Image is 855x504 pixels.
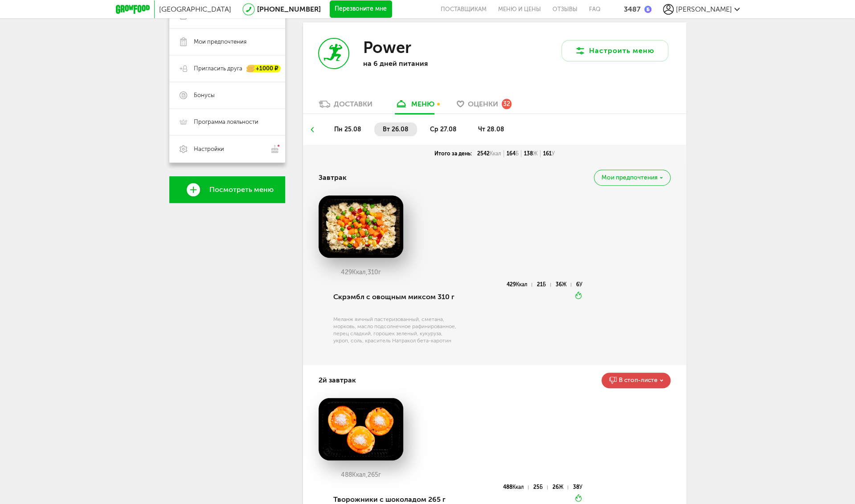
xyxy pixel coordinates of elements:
[540,150,557,157] div: 161
[333,316,457,344] div: Меланж яичный пастеризованный, сметана, морковь, масло подсолнечное рафинированное, перец сладкий...
[169,135,285,163] a: Настройки
[363,38,411,57] h3: Power
[194,65,242,73] span: Пригласить друга
[556,283,571,287] div: 36
[561,40,668,61] button: Настроить меню
[432,150,475,157] div: Итого за день:
[430,126,456,133] span: ср 27.08
[576,283,582,287] div: 6
[169,109,285,135] a: Программа лояльности
[378,268,381,276] span: г
[601,175,658,181] span: Мои предпочтения
[533,485,547,489] div: 25
[319,471,403,479] div: 488 265
[209,186,274,194] span: Посмотреть меню
[540,484,543,490] span: Б
[644,6,651,13] img: bonus_b.cdccf46.png
[619,377,658,383] span: В стоп-листе
[363,59,479,68] p: на 6 дней питания
[579,281,582,288] span: У
[319,398,403,460] img: big_ODjpldn9T9OdJK2T.png
[559,484,564,490] span: Ж
[378,471,381,479] span: г
[562,281,567,288] span: Ж
[579,484,582,490] span: У
[552,485,568,489] div: 26
[333,282,457,312] div: Скрэмбл с овощным миксом 310 г
[624,5,641,13] div: 3487
[468,100,498,108] span: Оценки
[533,150,538,157] span: Ж
[194,118,258,126] span: Программа лояльности
[194,145,224,153] span: Настройки
[247,65,281,73] div: +1000 ₽
[537,283,550,287] div: 21
[516,281,528,288] span: Ккал
[319,269,403,276] div: 429 310
[552,150,555,157] span: У
[382,126,408,133] span: вт 26.08
[314,99,377,114] a: Доставки
[169,55,285,82] a: Пригласить друга +1000 ₽
[507,283,532,287] div: 429
[194,91,215,99] span: Бонусы
[390,99,439,114] a: меню
[502,99,511,109] div: 32
[352,471,368,479] span: Ккал,
[334,126,361,133] span: пн 25.08
[503,485,528,489] div: 488
[257,5,321,13] a: [PHONE_NUMBER]
[478,126,504,133] span: чт 28.08
[452,99,516,114] a: Оценки 32
[159,5,231,13] span: [GEOGRAPHIC_DATA]
[194,38,246,46] span: Мои предпочтения
[169,28,285,55] a: Мои предпочтения
[676,5,732,13] span: [PERSON_NAME]
[475,150,504,157] div: 2542
[543,281,546,288] span: Б
[521,150,540,157] div: 138
[573,485,582,489] div: 38
[352,268,368,276] span: Ккал,
[504,150,521,157] div: 164
[319,372,356,389] h4: 2й завтрак
[319,195,403,258] img: big_nGaHh9KMYtJ1l6S0.png
[490,150,501,157] span: Ккал
[411,100,434,108] div: меню
[334,100,372,108] div: Доставки
[319,169,347,186] h4: Завтрак
[512,484,524,490] span: Ккал
[169,176,285,203] a: Посмотреть меню
[330,0,392,18] button: Перезвоните мне
[169,82,285,109] a: Бонусы
[515,150,519,157] span: Б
